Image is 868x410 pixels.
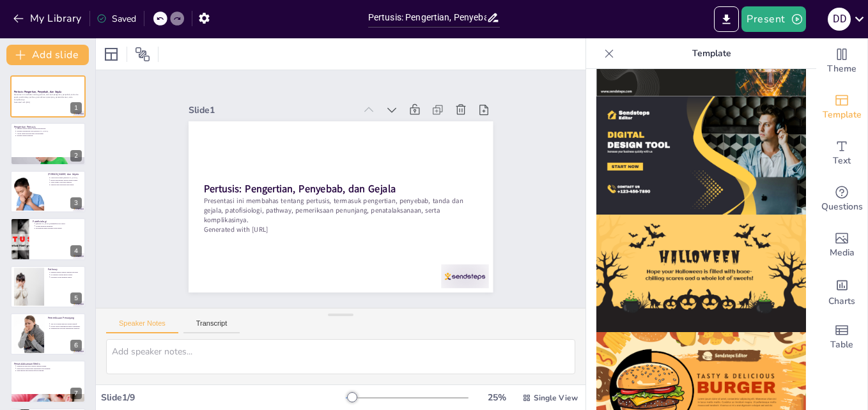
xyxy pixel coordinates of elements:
[48,172,82,176] p: [PERSON_NAME] dan Gejala
[50,183,82,186] p: Muntah dan kelelahan bisa terjadi.
[14,125,82,128] p: Pengertian Pertusis
[10,123,86,165] div: 2
[10,75,86,118] div: 1
[50,325,82,328] p: Kultur bakteri digunakan untuk konfirmasi.
[823,108,862,122] span: Template
[101,391,346,404] div: Slide 1 / 9
[36,227,82,230] p: Peradangan menyebabkan batuk parah.
[368,8,486,27] input: Insert title
[816,38,867,84] div: Change the overall theme
[830,246,855,260] span: Media
[17,127,82,130] p: Pertusis adalah infeksi saluran pernapasan.
[14,362,82,366] p: Penatalaksanaan Medis
[481,391,512,404] div: 25 %
[50,176,82,179] p: Gejala awal mirip [MEDICAL_DATA].
[828,8,851,31] div: d d
[70,197,82,209] div: 3
[833,154,851,168] span: Text
[534,393,578,403] span: Single View
[97,13,136,25] div: Saved
[50,276,82,278] p: Produksi toksin memicu gejala.
[101,44,121,65] div: Layout
[17,134,82,137] p: Pertusis sangat menular.
[741,6,805,32] button: Present
[10,313,86,355] div: 6
[828,294,855,308] span: Charts
[135,47,150,62] span: Position
[816,222,867,268] div: Add images, graphics, shapes or video
[183,319,240,333] button: Transcript
[50,181,82,184] p: Suara napas yang khas muncul.
[17,132,82,135] p: Gejala utama adalah batuk paroksismal.
[70,340,82,351] div: 6
[828,6,851,32] button: d d
[821,200,863,214] span: Questions
[619,38,803,69] p: Template
[36,223,82,225] p: [MEDICAL_DATA] menginfeksi sel epitel.
[10,360,86,402] div: 7
[14,94,82,101] p: Presentasi ini membahas tentang pertusis, termasuk pengertian, penyebab, tanda dan gejala, patofi...
[48,316,82,320] p: Pemeriksaan Penunjang
[48,267,82,271] p: Pathway
[10,266,86,308] div: 5
[70,102,82,114] div: 1
[70,292,82,304] div: 5
[199,167,474,252] p: Presentasi ini membahas tentang pertusis, termasuk pengertian, penyebab, tanda dan gejala, patofi...
[36,225,82,227] p: Toksin merusak jaringan.
[50,273,82,276] p: Kolonisasi saluran napas terjadi.
[10,171,86,213] div: 3
[6,45,89,65] button: Add slide
[14,91,61,94] strong: Pertusis: Pengertian, Penyebab, dan Gejala
[106,319,178,333] button: Speaker Notes
[596,96,806,215] img: thumb-12.png
[816,176,867,222] div: Get real-time input from your audience
[70,388,82,399] div: 7
[10,8,87,29] button: My Library
[596,215,806,333] img: thumb-13.png
[33,220,82,224] p: Patofisiologi
[17,365,82,368] p: Pemberian antibiotik adalah langkah utama.
[70,245,82,257] div: 4
[207,74,373,121] div: Slide 1
[50,328,82,330] p: Pemeriksaan serologi mendeteksi antibodi.
[198,195,468,262] p: Generated with [URL]
[17,130,82,132] p: Pertusis disebabkan oleh [MEDICAL_DATA].
[816,314,867,360] div: Add a table
[816,84,867,130] div: Add ready made slides
[714,6,739,32] button: Export to PowerPoint
[50,323,82,325] p: Tes PCR adalah metode paling sensitif.
[50,179,82,181] p: Batuk paroksismal adalah gejala utama.
[830,338,853,352] span: Table
[827,62,856,76] span: Theme
[10,218,86,260] div: 4
[816,130,867,176] div: Add text boxes
[14,101,82,103] p: Generated with [URL]
[50,271,82,273] p: Inhalasi bakteri adalah langkah pertama.
[816,268,867,314] div: Add charts and graphs
[70,150,82,162] div: 2
[17,370,82,372] p: Pencegahan penyebaran infeksi penting.
[17,367,82,370] p: Pengobatan simptomatik membantu kenyamanan.
[205,154,396,208] strong: Pertusis: Pengertian, Penyebab, dan Gejala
